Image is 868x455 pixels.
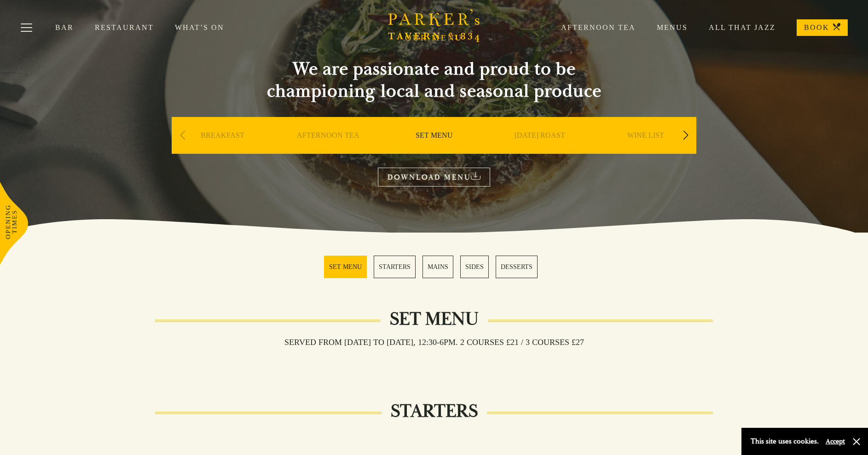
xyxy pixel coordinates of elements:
[201,131,244,168] a: BREAKFAST
[826,437,845,446] button: Accept
[176,125,189,146] div: Previous slide
[515,131,565,168] a: [DATE] ROAST
[751,435,819,448] p: This site uses cookies.
[382,400,487,422] h2: STARTERS
[627,131,664,168] a: WINE LIST
[297,131,359,168] a: AFTERNOON TEA
[383,117,485,181] div: 3 / 9
[679,125,692,146] div: Next slide
[496,256,538,278] a: 5 / 5
[381,308,488,330] h2: Set Menu
[460,256,489,278] a: 4 / 5
[250,58,618,102] h2: We are passionate and proud to be championing local and seasonal produce
[275,337,593,347] h3: Served from [DATE] to [DATE], 12:30-6pm. 2 COURSES £21 / 3 COURSES £27
[489,117,590,181] div: 4 / 9
[278,117,379,181] div: 2 / 9
[378,168,490,187] a: DOWNLOAD MENU
[422,256,453,278] a: 3 / 5
[172,117,273,181] div: 1 / 9
[324,256,367,278] a: 1 / 5
[852,437,861,446] button: Close and accept
[374,256,416,278] a: 2 / 5
[595,117,696,181] div: 5 / 9
[416,131,453,168] a: SET MENU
